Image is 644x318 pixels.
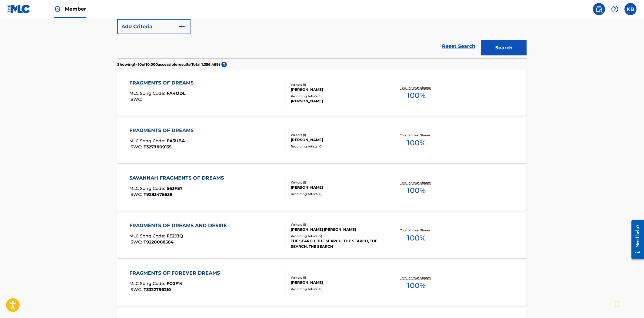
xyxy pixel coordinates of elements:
span: ISWC : [130,287,144,292]
img: Top Rightsholder [54,5,61,13]
p: Total Known Shares: [400,228,433,233]
a: Reset Search [439,40,478,53]
span: FE2J3Q [167,233,183,239]
a: FRAGMENTS OF FOREVER DREAMSMLC Song Code:FC0F14ISWC:T3322796210Writers (1)[PERSON_NAME]Recording ... [117,260,527,306]
button: Search [481,40,527,55]
span: ? [221,62,227,67]
div: FRAGMENTS OF DREAMS [130,127,197,134]
div: Writers ( 1 ) [291,222,382,227]
div: [PERSON_NAME] [291,185,382,190]
div: [PERSON_NAME] [291,87,382,92]
div: Writers ( 1 ) [291,180,382,185]
form: Search Form [117,0,527,58]
span: MLC Song Code : [130,186,167,191]
span: S63FS7 [167,186,183,191]
div: Writers ( 1 ) [291,133,382,137]
a: FRAGMENTS OF DREAMS AND DESIREMLC Song Code:FE2J3QISWC:T9220088584Writers (1)[PERSON_NAME] [PERSO... [117,213,527,258]
a: SAVANNAH FRAGMENTS OF DREAMSMLC Song Code:S63FS7ISWC:T9283475638Writers (1)[PERSON_NAME]Recording... [117,165,527,211]
div: FRAGMENTS OF DREAMS AND DESIRE [130,222,230,229]
div: [PERSON_NAME] [291,280,382,285]
span: 100 % [407,90,426,101]
span: 100 % [407,185,426,196]
div: Drag [616,295,619,313]
span: MLC Song Code : [130,281,167,286]
span: ISWC : [130,192,144,197]
p: Total Known Shares: [400,85,433,90]
span: 100 % [407,233,426,243]
div: [PERSON_NAME] [291,137,382,143]
div: Recording Artists ( 5 ) [291,234,382,238]
div: THE SEARCH, THE SEARCH, THE SEARCH, THE SEARCH, THE SEARCH [291,238,382,249]
span: FA3UBA [167,138,185,144]
div: Recording Artists ( 0 ) [291,144,382,149]
span: Member [65,5,86,12]
img: 9d2ae6d4665cec9f34b9.svg [178,23,186,30]
img: search [596,5,603,13]
a: FRAGMENTS OF DREAMSMLC Song Code:FA4ODLISWC:Writers (1)[PERSON_NAME]Recording Artists (1)[PERSON_... [117,70,527,116]
div: Writers ( 1 ) [291,275,382,280]
span: FA4ODL [167,91,186,96]
span: T9283475638 [144,192,173,197]
span: MLC Song Code : [130,91,167,96]
img: help [611,5,619,13]
span: MLC Song Code : [130,233,167,239]
span: 100 % [407,137,426,148]
div: Help [609,3,621,15]
span: MLC Song Code : [130,138,167,144]
div: FRAGMENTS OF DREAMS [130,79,197,87]
span: ISWC : [130,144,144,150]
iframe: Resource Center [627,215,644,264]
a: Public Search [593,3,605,15]
div: [PERSON_NAME] [291,98,382,104]
div: FRAGMENTS OF FOREVER DREAMS [130,270,223,277]
span: 100 % [407,280,426,291]
span: T9220088584 [144,239,174,245]
div: User Menu [625,3,637,15]
span: T3322796210 [144,287,171,292]
div: Recording Artists ( 0 ) [291,192,382,196]
div: Recording Artists ( 1 ) [291,94,382,98]
p: Total Known Shares: [400,276,433,280]
p: Showing 1 - 10 of 10,000 accessible results (Total 1,356,469 ) [117,62,220,67]
iframe: Chat Widget [614,289,644,318]
p: Total Known Shares: [400,181,433,185]
div: [PERSON_NAME] [PERSON_NAME] [291,227,382,232]
span: ISWC : [130,239,144,245]
div: Recording Artists ( 0 ) [291,287,382,291]
img: MLC Logo [7,5,31,13]
p: Total Known Shares: [400,133,433,137]
button: Add Criteria [117,19,191,34]
span: FC0F14 [167,281,183,286]
span: ISWC : [130,97,144,102]
a: FRAGMENTS OF DREAMSMLC Song Code:FA3UBAISWC:T3277809135Writers (1)[PERSON_NAME]Recording Artists ... [117,118,527,163]
span: T3277809135 [144,144,172,150]
div: Writers ( 1 ) [291,82,382,87]
div: SAVANNAH FRAGMENTS OF DREAMS [130,174,227,182]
